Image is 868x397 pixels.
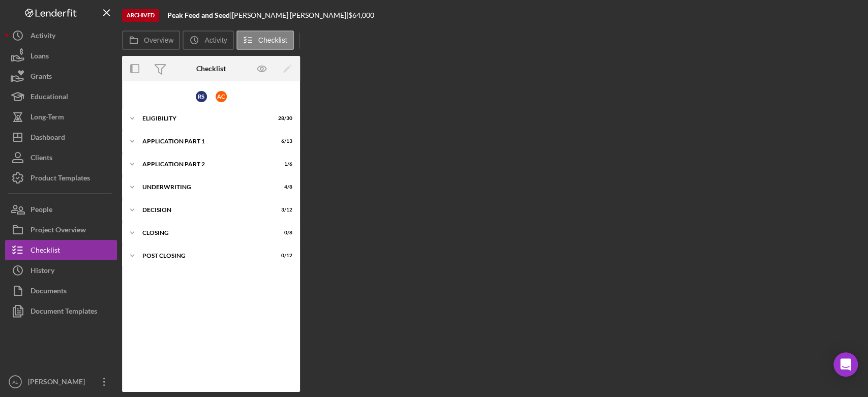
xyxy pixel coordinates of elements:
div: A C [216,91,227,102]
div: [PERSON_NAME] [PERSON_NAME] | [232,11,348,19]
div: 1 / 6 [274,161,292,167]
button: People [5,199,117,220]
div: Long-Term [31,107,64,130]
button: Documents [5,281,117,301]
div: Open Intercom Messenger [833,352,858,377]
button: Activity [5,25,117,46]
div: 0 / 12 [274,253,292,259]
button: AL[PERSON_NAME] [5,372,117,392]
div: Post Closing [142,253,267,259]
div: Checklist [31,240,60,263]
div: Activity [31,25,55,48]
div: People [31,199,52,222]
label: Overview [144,36,173,44]
div: Application Part 2 [142,161,267,167]
div: Closing [142,230,267,236]
div: Documents [31,281,67,303]
div: R S [196,91,207,102]
button: Dashboard [5,127,117,147]
button: Clients [5,147,117,168]
button: Checklist [5,240,117,260]
div: Application Part 1 [142,138,267,144]
div: Loans [31,46,49,69]
button: Product Templates [5,168,117,188]
button: Checklist [236,30,294,50]
div: 3 / 12 [274,207,292,213]
div: 6 / 13 [274,138,292,144]
div: Grants [31,66,52,89]
button: Overview [122,30,180,50]
div: | [167,11,232,19]
div: Checklist [196,65,226,73]
div: Document Templates [31,301,97,324]
div: 28 / 30 [274,115,292,121]
div: Archived [122,9,159,22]
button: Document Templates [5,301,117,321]
button: Long-Term [5,107,117,127]
div: Underwriting [142,184,267,190]
div: Eligibility [142,115,267,121]
div: Dashboard [31,127,65,150]
div: History [31,260,54,283]
button: Educational [5,86,117,107]
button: History [5,260,117,281]
button: Project Overview [5,220,117,240]
b: Peak Feed and Seed [167,11,230,19]
text: AL [12,379,18,385]
div: $64,000 [348,11,377,19]
div: 0 / 8 [274,230,292,236]
button: Grants [5,66,117,86]
button: Loans [5,46,117,66]
div: Educational [31,86,68,109]
button: Activity [183,30,233,50]
div: Clients [31,147,52,170]
label: Checklist [258,36,287,44]
div: 4 / 8 [274,184,292,190]
div: Product Templates [31,168,90,191]
label: Activity [204,36,227,44]
div: Project Overview [31,220,86,242]
div: [PERSON_NAME] [25,372,92,394]
div: Decision [142,207,267,213]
